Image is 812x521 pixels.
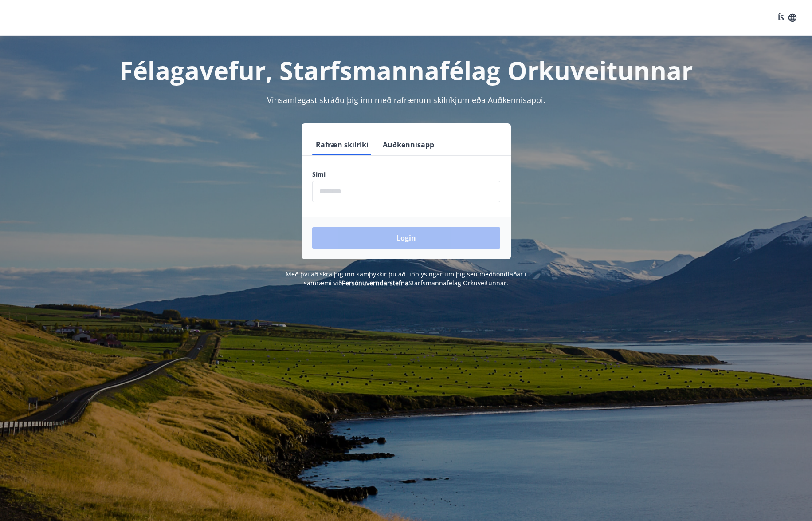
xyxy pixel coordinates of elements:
button: Auðkennisapp [379,134,438,155]
a: Persónuverndarstefna [342,279,408,287]
label: Sími [312,170,500,179]
button: Rafræn skilríki [312,134,372,155]
button: ÍS [773,10,801,26]
h1: Félagavefur, Starfsmannafélag Orkuveitunnar [98,53,715,87]
span: Vinsamlegast skráðu þig inn með rafrænum skilríkjum eða Auðkennisappi. [267,95,545,105]
span: Með því að skrá þig inn samþykkir þú að upplýsingar um þig séu meðhöndlaðar í samræmi við Starfsm... [286,270,526,287]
